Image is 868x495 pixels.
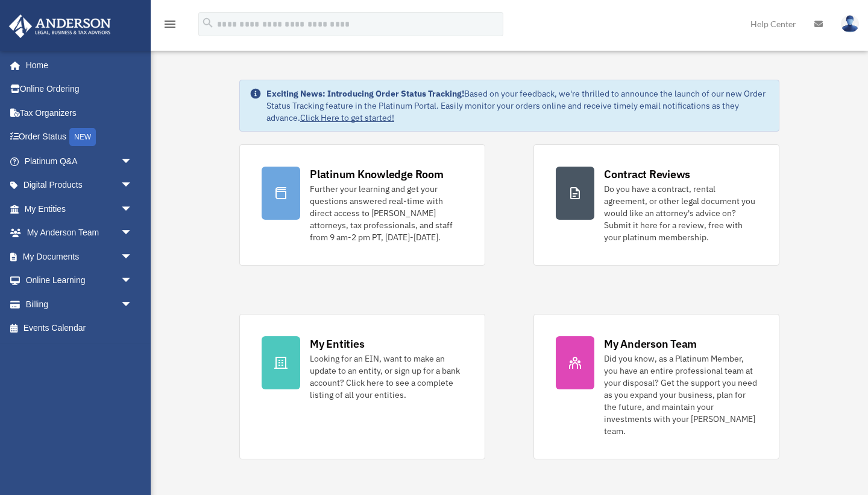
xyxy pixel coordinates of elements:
span: arrow_drop_down [121,197,145,222]
a: Platinum Knowledge Room Further your learning and get your questions answered real-time with dire... [239,144,485,266]
a: My Anderson Teamarrow_drop_down [8,221,151,245]
strong: Exciting News: Introducing Order Status Tracking! [266,88,464,99]
img: Anderson Advisors Platinum Portal [5,14,115,38]
a: My Anderson Team Did you know, as a Platinum Member, you have an entire professional team at your... [533,314,779,459]
a: My Entities Looking for an EIN, want to make an update to an entity, or sign up for a bank accoun... [239,314,485,459]
a: Click Here to get started! [300,112,394,123]
a: Events Calendar [8,316,151,340]
a: Platinum Q&Aarrow_drop_down [8,149,151,173]
div: NEW [69,128,96,146]
a: My Documentsarrow_drop_down [8,244,151,269]
i: menu [163,17,177,31]
span: arrow_drop_down [121,244,145,269]
a: Billingarrow_drop_down [8,292,151,316]
a: Order StatusNEW [8,125,151,150]
div: Further your learning and get your questions answered real-time with direct access to [PERSON_NAM... [310,183,463,243]
span: arrow_drop_down [121,292,145,317]
div: Based on your feedback, we're thrilled to announce the launch of our new Order Status Tracking fe... [266,88,769,124]
div: My Entities [310,336,364,351]
div: My Anderson Team [604,336,697,351]
i: search [201,16,215,30]
a: Home [8,53,145,77]
div: Did you know, as a Platinum Member, you have an entire professional team at your disposal? Get th... [604,353,757,437]
span: arrow_drop_down [121,221,145,246]
a: My Entitiesarrow_drop_down [8,197,151,221]
a: menu [163,21,177,31]
span: arrow_drop_down [121,173,145,198]
a: Tax Organizers [8,101,151,125]
a: Contract Reviews Do you have a contract, rental agreement, or other legal document you would like... [533,144,779,266]
div: Platinum Knowledge Room [310,167,444,182]
a: Digital Productsarrow_drop_down [8,173,151,197]
div: Do you have a contract, rental agreement, or other legal document you would like an attorney's ad... [604,183,757,243]
div: Looking for an EIN, want to make an update to an entity, or sign up for a bank account? Click her... [310,353,463,401]
span: arrow_drop_down [121,149,145,174]
a: Online Learningarrow_drop_down [8,269,151,293]
span: arrow_drop_down [121,269,145,293]
img: User Pic [841,15,859,33]
div: Contract Reviews [604,167,690,182]
a: Online Ordering [8,77,151,101]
